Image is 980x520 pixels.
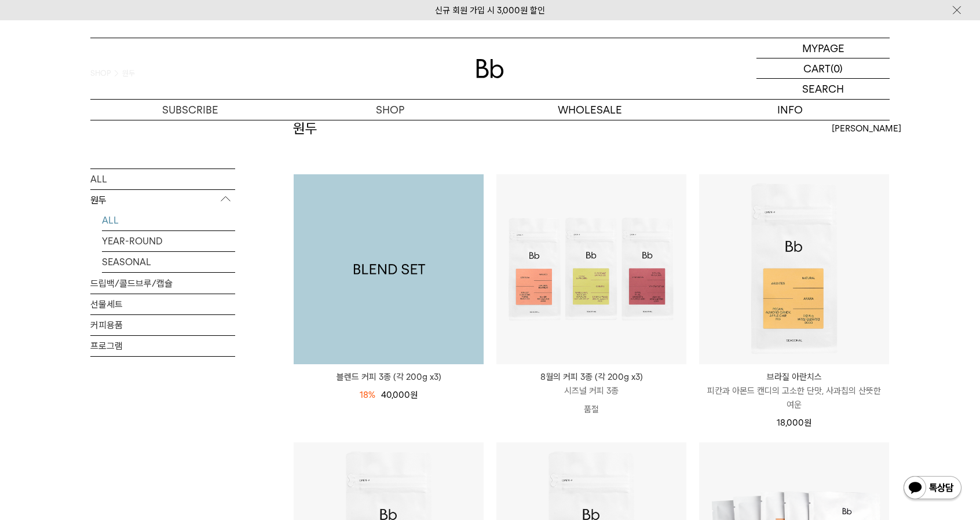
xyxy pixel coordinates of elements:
[90,273,235,293] a: 드립백/콜드브루/캡슐
[490,100,690,120] p: WHOLESALE
[102,230,235,251] a: YEAR-ROUND
[294,174,484,364] img: 1000001179_add2_053.png
[381,390,418,400] span: 40,000
[699,370,889,384] p: 브라질 아란치스
[90,314,235,335] a: 커피용품
[804,418,811,428] span: 원
[699,370,889,412] a: 브라질 아란치스 피칸과 아몬드 캔디의 고소한 단맛, 사과칩의 산뜻한 여운
[293,119,317,138] h2: 원두
[102,251,235,272] a: SEASONAL
[102,210,235,230] a: ALL
[496,174,686,364] img: 8월의 커피 3종 (각 200g x3)
[496,370,686,398] a: 8월의 커피 3종 (각 200g x3) 시즈널 커피 3종
[699,384,889,412] p: 피칸과 아몬드 캔디의 고소한 단맛, 사과칩의 산뜻한 여운
[690,100,890,120] p: INFO
[294,370,484,384] a: 블렌드 커피 3종 (각 200g x3)
[435,5,545,16] a: 신규 회원 가입 시 3,000원 할인
[90,169,235,189] a: ALL
[90,100,290,120] a: SUBSCRIBE
[294,174,484,364] a: 블렌드 커피 3종 (각 200g x3)
[496,370,686,384] p: 8월의 커피 3종 (각 200g x3)
[360,388,375,402] div: 18%
[496,384,686,398] p: 시즈널 커피 3종
[410,390,418,400] span: 원
[90,189,235,210] p: 원두
[90,294,235,314] a: 선물세트
[290,100,490,120] a: SHOP
[803,58,831,78] p: CART
[777,418,811,428] span: 18,000
[802,38,844,58] p: MYPAGE
[832,122,901,136] span: [PERSON_NAME]
[756,58,890,79] a: CART (0)
[496,398,686,421] p: 품절
[831,58,843,78] p: (0)
[90,335,235,356] a: 프로그램
[902,475,963,503] img: 카카오톡 채널 1:1 채팅 버튼
[756,38,890,58] a: MYPAGE
[802,79,844,99] p: SEARCH
[699,174,889,364] img: 브라질 아란치스
[476,59,504,78] img: 로고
